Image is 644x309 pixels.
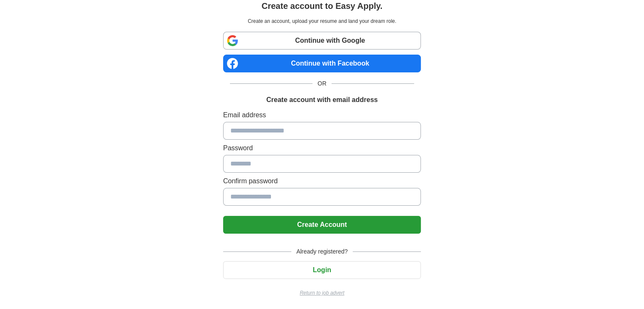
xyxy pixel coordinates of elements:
[223,261,421,279] button: Login
[223,55,421,72] a: Continue with Facebook
[291,247,353,256] span: Already registered?
[225,17,419,25] p: Create an account, upload your resume and land your dream role.
[223,143,421,153] label: Password
[223,266,421,273] a: Login
[266,95,378,105] h1: Create account with email address
[312,79,332,88] span: OR
[223,110,421,120] label: Email address
[223,176,421,186] label: Confirm password
[223,289,421,297] a: Return to job advert
[223,216,421,234] button: Create Account
[223,32,421,50] a: Continue with Google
